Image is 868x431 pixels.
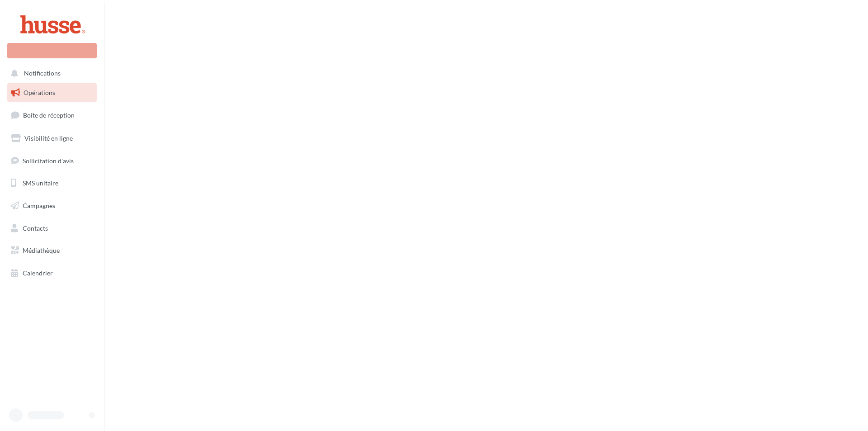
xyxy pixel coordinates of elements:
[5,241,99,260] a: Médiathèque
[7,43,97,58] div: Nouvelle campagne
[5,83,99,102] a: Opérations
[23,246,60,254] span: Médiathèque
[23,156,74,164] span: Sollicitation d'avis
[24,89,55,96] span: Opérations
[23,269,53,277] span: Calendrier
[5,152,99,171] a: Sollicitation d'avis
[5,219,99,238] a: Contacts
[5,196,99,215] a: Campagnes
[5,105,99,125] a: Boîte de réception
[5,174,99,193] a: SMS unitaire
[5,264,99,283] a: Calendrier
[24,134,73,142] span: Visibilité en ligne
[23,202,55,209] span: Campagnes
[24,70,61,77] span: Notifications
[5,129,99,148] a: Visibilité en ligne
[23,179,58,187] span: SMS unitaire
[23,224,48,232] span: Contacts
[23,111,75,119] span: Boîte de réception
